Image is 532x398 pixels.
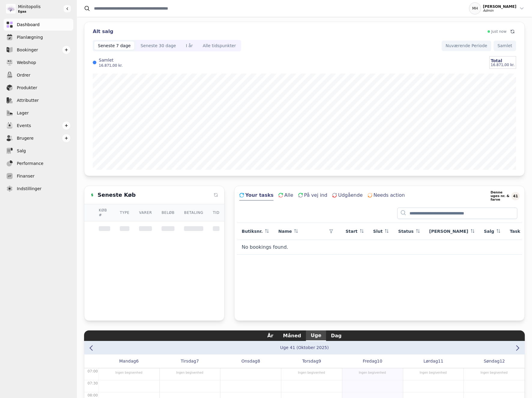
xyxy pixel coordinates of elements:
button: Gør sidebaren større eller mindre [64,5,71,12]
span: Task [510,228,520,234]
span: Samlet [497,43,512,49]
button: Next week [512,343,521,352]
span: Mandag [119,358,136,364]
button: Samlet [494,41,516,51]
label: Samlet [99,57,122,63]
span: 8 [257,358,260,364]
span: På vej ind [304,192,327,199]
a: Salg [4,145,73,157]
button: Alle tidspunkter [198,40,241,51]
span: Status [398,228,413,234]
span: Nuværende Periode [446,43,487,49]
span: Attributter [17,97,39,104]
button: På vej ind [298,192,327,201]
a: Planlægning [4,31,73,43]
div: Ingen begivenhed [405,368,462,375]
span: Performance [17,160,44,167]
a: Brugere [4,132,73,144]
span: Salg [17,148,26,154]
a: Bookinger [4,44,73,56]
span: Produkter [17,85,37,91]
div: Admin [483,9,516,13]
div: 41 [511,192,520,200]
span: Needs action [373,192,405,199]
span: Alle [284,192,293,199]
button: Alle [278,192,293,201]
span: 10 [377,358,382,364]
span: Events [17,123,31,129]
span: Your tasks [245,192,274,199]
a: Events [4,120,73,132]
button: MH[PERSON_NAME]Admin [469,2,525,14]
div: Ingen begivenhed [344,368,401,375]
span: Butiksnr. [242,228,263,234]
button: Refresh data [212,191,219,199]
span: Denne uges nr. & farve [491,191,510,202]
a: Ordrer [4,69,73,81]
span: Fredag [363,358,377,364]
a: Produkter [4,82,73,94]
div: Alle tidspunkter [203,43,236,49]
span: 12 [500,358,505,364]
div: Seneste 30 dage [141,43,176,49]
div: Alt salg [93,28,488,35]
span: Brugere [17,135,34,141]
th: Beløb [157,204,179,221]
h3: Seneste Køb [98,191,136,199]
button: Previous week [88,343,96,352]
span: Webshop [17,59,36,66]
span: Dashboard [17,22,40,28]
span: 11 [438,358,443,364]
span: Onsdag [241,358,258,364]
div: 16.871,00 kr. [99,63,122,68]
span: Start [346,228,358,234]
button: Måned view [278,330,306,341]
span: Udgående [338,192,363,199]
button: I år [181,40,198,51]
span: Torsdag [302,358,318,364]
button: År view [262,330,278,341]
span: Indstillinger [17,186,41,192]
a: Lager [4,107,73,119]
span: 7 [196,358,199,364]
span: Lørdag [424,358,438,364]
a: Webshop [4,56,73,68]
th: Betaling [179,204,208,221]
span: Finanser [17,173,35,179]
button: Go to month view [280,345,329,350]
div: Ingen begivenhed [283,368,340,375]
span: Just now [491,29,506,34]
button: Your tasks [239,192,274,201]
span: Name [278,228,292,234]
div: Ingen begivenhed [161,368,219,375]
button: Refresh data [509,28,516,35]
span: Slut [373,228,383,234]
div: Ingen begivenhed [100,368,158,375]
th: Type [115,204,134,221]
th: Køb # [94,204,115,221]
button: Seneste 30 dage [136,40,181,51]
div: MH [469,2,481,14]
button: Uge view [306,330,326,341]
span: 07:00 [87,369,98,373]
div: Ingen begivenhed [465,368,523,375]
div: Seneste 7 dage [98,43,131,49]
a: Indstillinger [4,183,73,195]
span: 9 [319,358,321,364]
span: Tirsdag [181,358,196,364]
span: Salg [484,228,494,234]
span: Søndag [484,358,500,364]
button: Nuværende Periode [442,41,491,51]
span: [PERSON_NAME] [429,228,468,234]
button: Dag view [326,330,346,341]
div: 16.871,00 kr. [491,62,515,67]
span: Lager [17,110,29,116]
span: Bookinger [17,47,38,53]
span: Ordrer [17,72,30,78]
th: Tid [208,204,224,221]
button: Seneste 7 dage [93,40,136,51]
span: Planlægning [17,34,43,41]
button: Udgående [332,192,363,201]
div: Total [491,58,515,64]
a: Attributter [4,94,73,106]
